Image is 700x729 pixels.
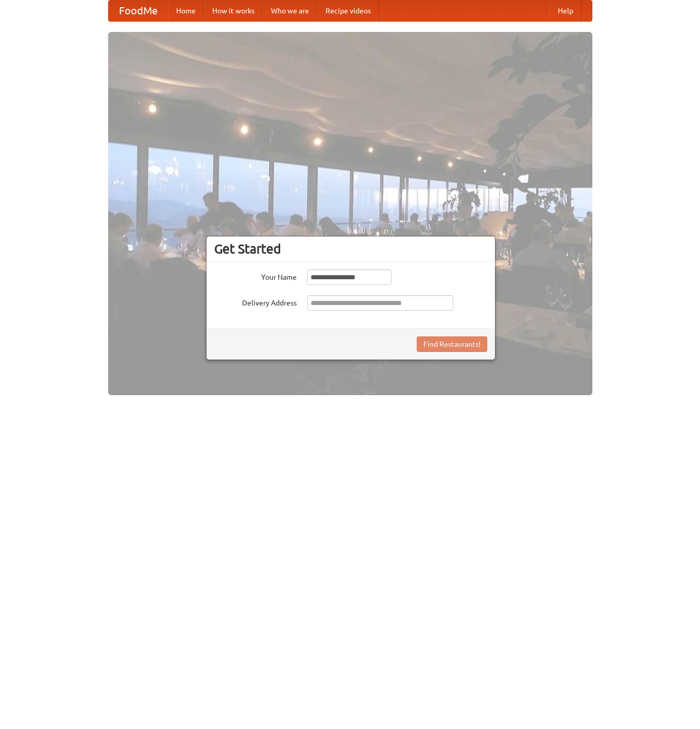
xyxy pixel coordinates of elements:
[214,241,487,257] h3: Get Started
[109,1,168,21] a: FoodMe
[417,336,487,352] button: Find Restaurants!
[168,1,204,21] a: Home
[214,295,297,308] label: Delivery Address
[263,1,317,21] a: Who we are
[214,269,297,282] label: Your Name
[204,1,263,21] a: How it works
[317,1,379,21] a: Recipe videos
[550,1,582,21] a: Help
